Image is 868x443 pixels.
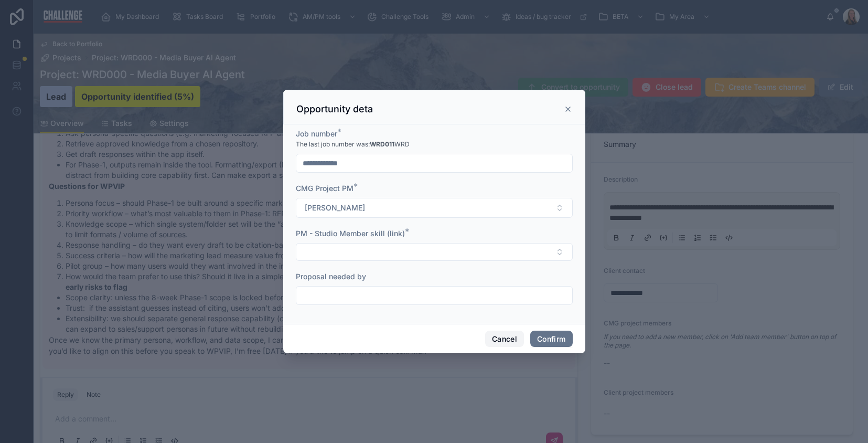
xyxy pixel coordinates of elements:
strong: WRD011 [370,140,394,148]
span: Job number [296,129,337,138]
button: Cancel [485,331,524,347]
h3: Opportunity deta [296,103,373,115]
button: Confirm [530,331,572,347]
button: Select Button [296,243,573,261]
button: Select Button [296,198,573,218]
span: The last job number was: WRD [296,140,410,149]
span: [PERSON_NAME] [305,203,365,213]
span: Proposal needed by [296,272,366,281]
span: CMG Project PM [296,184,353,193]
span: PM - Studio Member skill (link) [296,229,405,238]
